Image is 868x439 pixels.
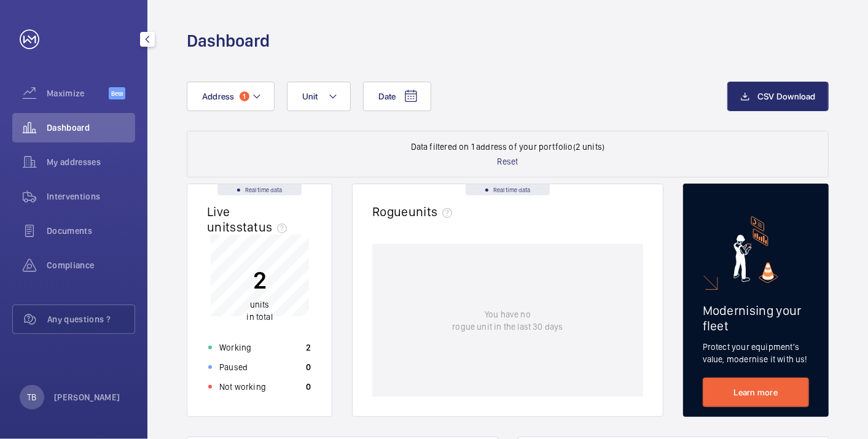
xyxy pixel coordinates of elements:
span: CSV Download [757,91,816,101]
p: in total [246,299,272,324]
p: Reset [498,155,518,168]
span: Maximize [47,87,109,99]
p: TB [27,391,36,403]
p: Protect your equipment's value, modernise it with us! [703,341,809,365]
p: 0 [306,361,311,373]
a: Learn more [703,378,809,407]
img: marketing-card.svg [733,216,778,283]
span: Any questions ? [47,313,135,325]
span: Documents [47,225,135,237]
button: CSV Download [727,82,829,111]
p: 2 [246,265,272,296]
span: Beta [109,87,125,99]
div: Real time data [466,184,550,195]
p: Data filtered on 1 address of your portfolio (2 units) [411,141,605,153]
span: status [237,219,292,235]
button: Unit [287,82,351,111]
p: Working [219,341,251,354]
h2: Modernising your fleet [703,303,809,333]
h1: Dashboard [187,29,270,52]
p: [PERSON_NAME] [54,391,120,403]
button: Date [363,82,431,111]
span: Address [202,91,235,101]
span: Dashboard [47,122,135,134]
span: units [409,204,458,219]
div: Real time data [217,184,302,195]
p: Paused [219,361,248,373]
button: Address1 [187,82,275,111]
span: Date [378,91,396,101]
span: units [250,300,270,310]
span: Compliance [47,259,135,271]
h2: Rogue [372,204,457,219]
span: My addresses [47,156,135,168]
p: Not working [219,381,266,393]
p: 2 [306,341,311,354]
p: 0 [306,381,311,393]
h2: Live units [207,204,292,235]
p: You have no rogue unit in the last 30 days [452,308,563,333]
span: Interventions [47,190,135,203]
span: Unit [302,91,318,101]
span: 1 [240,91,249,101]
